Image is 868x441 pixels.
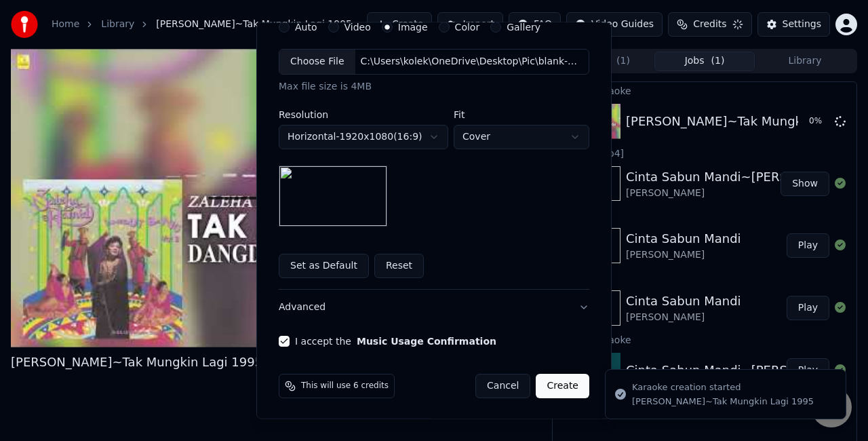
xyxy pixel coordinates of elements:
button: Reset [374,254,424,278]
label: Image [398,22,428,32]
button: I accept the [357,337,496,346]
div: C:\Users\kolek\OneDrive\Desktop\Pic\blank-black-no-design-background-30v1jc8gncezzrz9.jpg [355,55,586,69]
button: Set as Default [279,254,369,278]
label: Auto [295,22,317,32]
button: Cancel [475,374,530,398]
div: Choose File [279,50,355,74]
button: Create [536,374,589,398]
label: Gallery [507,22,540,32]
div: VideoCustomize Karaoke Video: Use Image, Video, or Color [279,22,589,289]
span: This will use 6 credits [301,381,389,391]
div: Max file size is 4MB [279,80,589,94]
label: I accept the [295,337,496,346]
label: Fit [454,110,589,119]
label: Color [455,22,480,32]
label: Resolution [279,110,448,119]
button: Advanced [279,290,589,325]
label: Video [344,22,371,32]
